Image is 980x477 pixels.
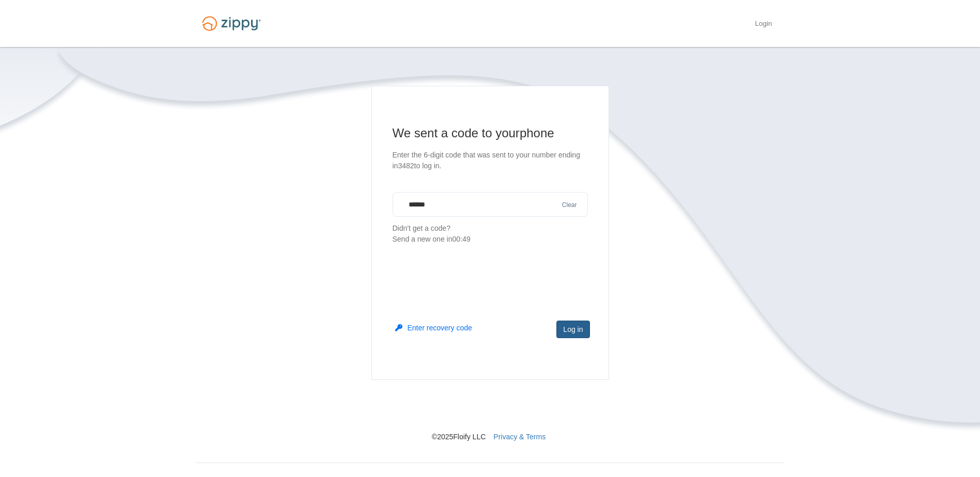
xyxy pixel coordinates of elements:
[393,125,588,141] h1: We sent a code to your phone
[556,321,589,338] button: Log in
[395,323,472,333] button: Enter recovery code
[393,223,588,245] p: Didn't get a code?
[196,380,785,442] nav: © 2025 Floify LLC
[559,200,580,210] button: Clear
[196,11,267,36] img: Logo
[393,234,588,245] div: Send a new one in 00:49
[755,20,772,30] a: Login
[393,150,588,171] p: Enter the 6-digit code that was sent to your number ending in 3482 to log in.
[493,433,546,441] a: Privacy & Terms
